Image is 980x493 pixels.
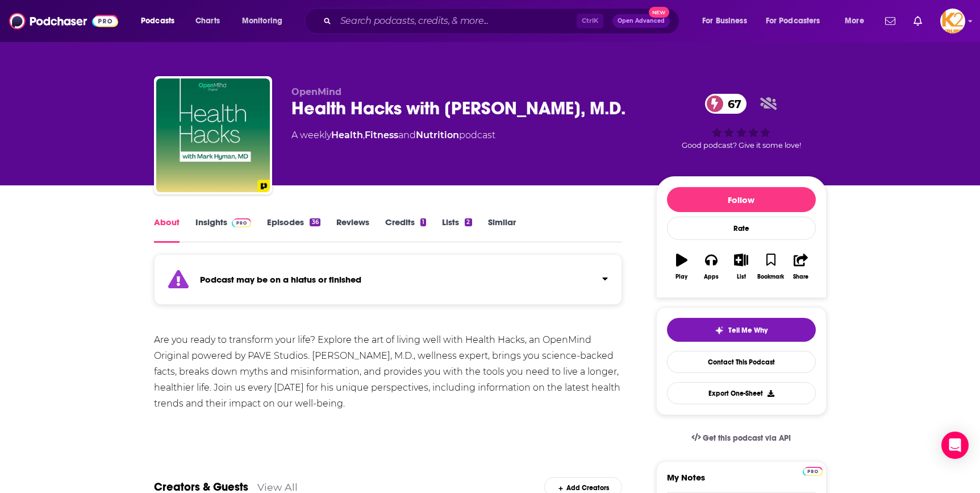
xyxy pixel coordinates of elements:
[667,351,816,373] a: Contact This Podcast
[756,246,786,287] button: Bookmark
[420,218,426,226] div: 1
[365,130,398,140] a: Fitness
[291,86,341,97] span: OpenMind
[267,217,320,243] a: Episodes36
[667,246,697,287] button: Play
[715,326,724,335] img: tell me why sparkle
[737,274,746,280] div: List
[757,274,784,280] div: Bookmark
[697,246,726,287] button: Apps
[667,318,816,342] button: tell me why sparkleTell Me Why
[442,217,472,243] a: Lists2
[9,10,118,32] img: Podchaser - Follow, Share and Rate Podcasts
[154,332,623,412] div: Are you ready to transform your life? Explore the art of living well with Health Hacks, an OpenMi...
[667,472,816,492] label: My Notes
[612,14,670,28] button: Open AdvancedNew
[363,130,365,140] span: ,
[649,7,669,18] span: New
[758,12,837,30] button: open menu
[766,13,820,29] span: For Podcasters
[154,217,180,243] a: About
[845,13,864,29] span: More
[940,9,965,34] button: Show profile menu
[141,13,174,29] span: Podcasts
[704,274,719,280] div: Apps
[195,217,252,243] a: InsightsPodchaser Pro
[682,424,800,452] a: Get this podcast via API
[667,187,816,212] button: Follow
[793,274,808,280] div: Share
[234,12,297,30] button: open menu
[577,14,603,28] span: Ctrl K
[667,217,816,240] div: Rate
[728,326,768,335] span: Tell Me Why
[726,246,756,287] button: List
[336,217,369,243] a: Reviews
[416,130,459,140] a: Nutrition
[257,481,298,493] a: View All
[837,12,878,30] button: open menu
[195,13,220,29] span: Charts
[940,9,965,34] span: Logged in as K2Krupp
[310,218,320,226] div: 36
[336,12,577,30] input: Search podcasts, credits, & more...
[465,218,472,226] div: 2
[331,130,363,140] a: Health
[803,465,823,476] a: Pro website
[667,382,816,404] button: Export One-Sheet
[291,129,495,142] div: A weekly podcast
[703,433,791,443] span: Get this podcast via API
[881,11,900,31] a: Show notifications dropdown
[618,18,665,24] span: Open Advanced
[940,9,965,34] img: User Profile
[385,217,426,243] a: Credits1
[675,274,687,280] div: Play
[200,274,361,285] strong: Podcast may be on a hiatus or finished
[656,86,827,157] div: 67Good podcast? Give it some love!
[694,12,761,30] button: open menu
[133,12,189,30] button: open menu
[232,218,252,227] img: Podchaser Pro
[398,130,416,140] span: and
[702,13,747,29] span: For Business
[188,12,227,30] a: Charts
[941,432,969,459] div: Open Intercom Messenger
[242,13,282,29] span: Monitoring
[156,78,270,192] img: Health Hacks with Mark Hyman, M.D.
[705,94,747,114] a: 67
[909,11,927,31] a: Show notifications dropdown
[682,141,801,150] span: Good podcast? Give it some love!
[488,217,516,243] a: Similar
[315,8,690,34] div: Search podcasts, credits, & more...
[716,94,747,114] span: 67
[803,467,823,476] img: Podchaser Pro
[786,246,815,287] button: Share
[154,261,623,305] section: Click to expand status details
